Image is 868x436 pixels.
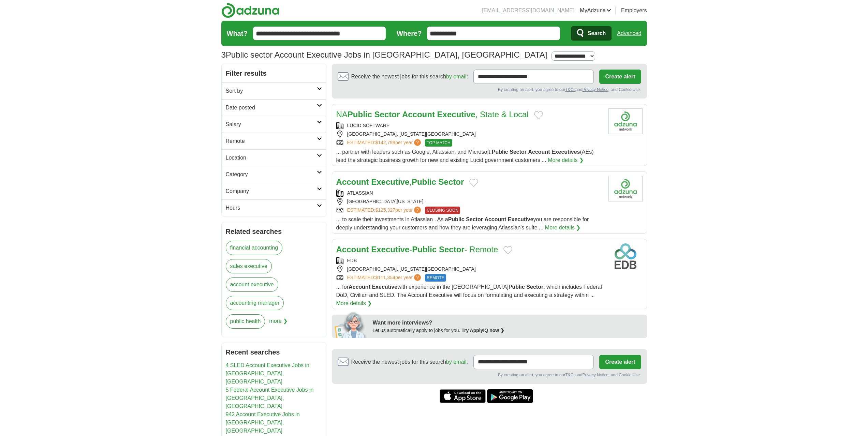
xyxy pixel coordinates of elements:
[621,6,647,15] a: Employers
[349,284,370,290] strong: Account
[336,266,603,273] div: [GEOGRAPHIC_DATA], [US_STATE][GEOGRAPHIC_DATA]
[226,170,317,179] h2: Category
[336,149,594,163] span: ... partner with leaders such as Google, Atlassian, and Microsoft. (AEs) lead the strategic busin...
[347,139,423,147] a: ESTIMATED:$142,798per year?
[226,120,317,129] h2: Salary
[402,110,435,119] strong: Account
[347,207,423,214] a: ESTIMATED:$125,327per year?
[336,216,589,230] span: ... to scale their investments in Atlassian . As a you are responsible for deeply understanding y...
[222,64,326,82] h2: Filter results
[565,87,575,92] a: T&Cs
[226,277,278,292] a: account executive
[226,296,284,310] a: accounting manager
[226,362,309,385] a: 4 SLED Account Executive Jobs in [GEOGRAPHIC_DATA], [GEOGRAPHIC_DATA]
[372,284,397,290] strong: Executive
[439,245,465,254] strong: Sector
[227,28,248,39] label: What?
[336,177,464,186] a: Account Executive,Public Sector
[582,373,608,377] a: Privacy Notice
[222,82,326,99] a: Sort by
[336,190,603,197] div: ATLASSIAN
[347,274,423,282] a: ESTIMATED:$111,354per year?
[375,275,395,280] span: $111,354
[221,50,547,59] h1: Public sector Account Executive Jobs in [GEOGRAPHIC_DATA], [GEOGRAPHIC_DATA]
[571,26,612,41] button: Search
[347,258,357,263] a: EDB
[469,179,478,187] button: Add to favorite jobs
[397,28,422,39] label: Where?
[222,99,326,116] a: Date posted
[374,110,400,119] strong: Sector
[482,6,574,15] li: [EMAIL_ADDRESS][DOMAIN_NAME]
[336,110,529,119] a: NAPublic Sector Account Executive, State & Local
[412,177,436,186] strong: Public
[226,154,317,162] h2: Location
[226,87,317,95] h2: Sort by
[588,27,606,40] span: Search
[448,216,465,222] strong: Public
[565,373,575,377] a: T&Cs
[484,216,506,222] strong: Account
[336,245,498,254] a: Account Executive-Public Sector- Remote
[446,74,467,79] a: by email
[226,259,272,273] a: sales executive
[335,311,368,338] img: apply-iq-scientist.png
[425,139,452,147] span: TOP MATCH
[412,245,437,254] strong: Public
[336,299,372,307] a: More details ❯
[226,411,300,434] a: 942 Account Executive Jobs in [GEOGRAPHIC_DATA], [GEOGRAPHIC_DATA]
[466,216,483,222] strong: Sector
[503,246,512,254] button: Add to favorite jobs
[492,149,508,155] strong: Public
[437,110,475,119] strong: Executive
[226,347,322,357] h2: Recent searches
[526,284,543,290] strong: Sector
[446,359,467,365] a: by email
[226,387,314,409] a: 5 Federal Account Executive Jobs in [GEOGRAPHIC_DATA], [GEOGRAPHIC_DATA]
[461,328,504,333] a: Try ApplyIQ now ❯
[336,198,603,205] div: [GEOGRAPHIC_DATA][US_STATE]
[221,49,226,61] span: 3
[487,389,533,403] a: Get the Android app
[338,87,641,93] div: By creating an alert, you agree to our and , and Cookie Use.
[226,226,322,237] h2: Related searches
[580,6,611,15] a: MyAdzuna
[221,3,279,18] img: Adzuna logo
[373,319,643,327] div: Want more interviews?
[338,372,641,378] div: By creating an alert, you agree to our and , and Cookie Use.
[375,207,395,213] span: $125,327
[425,274,446,282] span: REMOTE
[551,149,580,155] strong: Executives
[414,207,421,213] span: ?
[336,245,369,254] strong: Account
[336,131,603,138] div: [GEOGRAPHIC_DATA], [US_STATE][GEOGRAPHIC_DATA]
[226,187,317,195] h2: Company
[608,176,643,201] img: Company logo
[371,245,409,254] strong: Executive
[599,70,641,84] button: Create alert
[617,27,641,40] a: Advanced
[528,149,550,155] strong: Account
[269,314,288,333] span: more ❯
[226,204,317,212] h2: Hours
[226,137,317,145] h2: Remote
[599,355,641,369] button: Create alert
[508,216,533,222] strong: Executive
[222,149,326,166] a: Location
[440,389,486,403] a: Get the iPhone app
[582,87,608,92] a: Privacy Notice
[336,122,603,129] div: LUCID SOFTWARE
[375,140,395,145] span: $142,798
[548,156,584,164] a: More details ❯
[534,111,543,119] button: Add to favorite jobs
[439,177,464,186] strong: Sector
[509,284,525,290] strong: Public
[510,149,527,155] strong: Sector
[371,177,409,186] strong: Executive
[222,166,326,183] a: Category
[545,224,581,232] a: More details ❯
[425,207,460,214] span: CLOSING SOON
[348,110,372,119] strong: Public
[222,199,326,216] a: Hours
[336,177,369,186] strong: Account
